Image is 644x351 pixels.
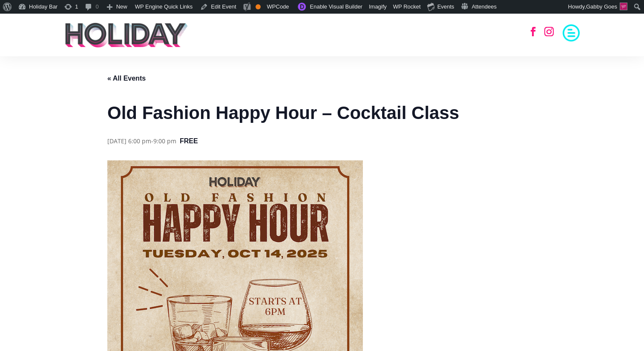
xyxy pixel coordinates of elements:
div: OK [256,4,261,9]
div: - [107,136,176,146]
span: Free [180,136,198,147]
span: 9:00 pm [153,137,176,145]
a: Follow on Instagram [540,22,558,41]
span: [DATE] 6:00 pm [107,137,151,145]
a: Follow on Facebook [524,22,543,41]
span: Gabby Goes [586,3,617,10]
img: holiday-logo-black [64,22,188,48]
h1: Old Fashion Happy Hour – Cocktail Class [107,101,537,125]
a: « All Events [107,75,146,82]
